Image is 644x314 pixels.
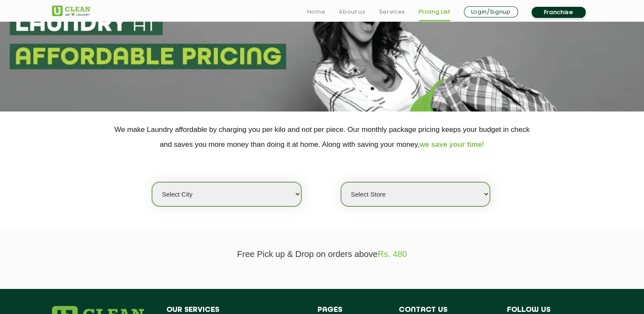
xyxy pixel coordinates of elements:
p: Free Pick up & Drop on orders above [52,249,592,259]
a: Home [307,7,326,17]
span: we save your time! [420,140,484,148]
p: We make Laundry affordable by charging you per kilo and not per piece. Our monthly package pricin... [52,122,592,152]
img: UClean Laundry and Dry Cleaning [52,6,90,16]
a: Services [379,7,405,17]
span: Rs. 480 [378,249,407,259]
a: Pricing List [419,7,450,17]
a: Franchise [532,7,586,18]
a: About us [339,7,365,17]
a: Login/Signup [464,6,518,17]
